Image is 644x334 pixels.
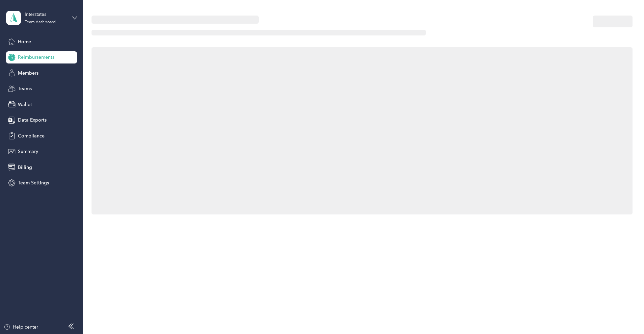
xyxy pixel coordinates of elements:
span: Data Exports [18,117,47,124]
span: Compliance [18,132,45,139]
div: Team dashboard [25,20,56,24]
span: Reimbursements [18,54,54,61]
span: Home [18,38,31,45]
span: Wallet [18,101,32,108]
iframe: Everlance-gr Chat Button Frame [606,296,644,334]
div: Interstates [25,11,67,18]
span: Teams [18,85,32,92]
span: Summary [18,148,38,155]
button: Help center [4,324,38,331]
span: Billing [18,164,32,171]
span: Members [18,70,38,77]
span: Team Settings [18,179,49,186]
